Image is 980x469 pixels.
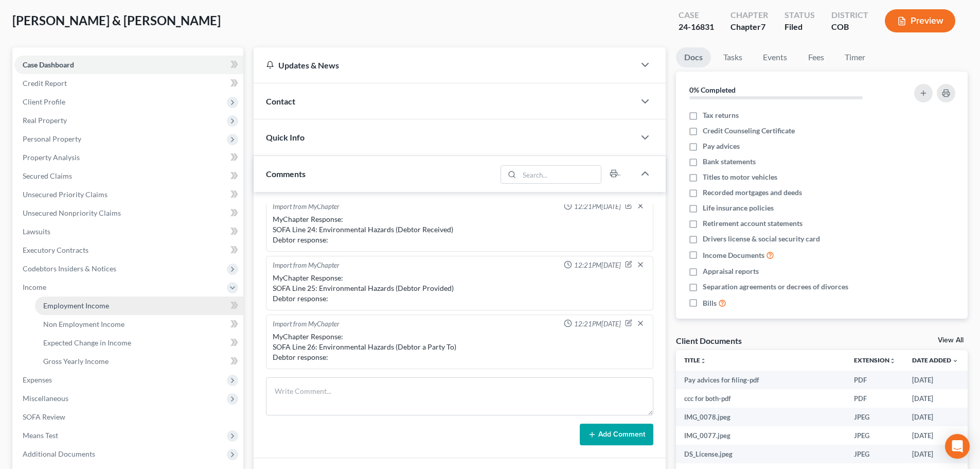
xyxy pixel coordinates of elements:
a: Property Analysis [14,148,243,167]
a: Gross Yearly Income [35,352,243,371]
span: SOFA Review [23,412,65,421]
a: Timer [836,47,874,67]
span: Income Documents [703,250,764,260]
span: Appraisal reports [703,266,759,276]
span: 12:21PM[DATE] [574,202,621,212]
span: Expenses [23,375,52,384]
span: Gross Yearly Income [43,357,109,366]
span: Case Dashboard [23,60,74,69]
span: Executory Contracts [23,246,88,254]
div: District [831,9,868,21]
input: Search... [520,166,601,183]
span: Real Property [23,116,67,125]
span: Unsecured Nonpriority Claims [23,209,121,217]
a: Unsecured Priority Claims [14,185,243,204]
div: COB [831,21,868,33]
a: Credit Report [14,74,243,93]
a: Lawsuits [14,222,243,241]
a: Executory Contracts [14,241,243,259]
td: [DATE] [904,389,967,408]
span: Contact [266,96,295,106]
td: IMG_0078.jpeg [676,408,846,426]
span: 7 [761,22,765,31]
td: JPEG [846,408,904,426]
a: Employment Income [35,297,243,315]
strong: 0% Completed [689,85,736,94]
div: Open Intercom Messenger [945,434,970,459]
span: [PERSON_NAME] & [PERSON_NAME] [12,13,221,28]
span: Separation agreements or decrees of divorces [703,282,848,292]
a: Unsecured Nonpriority Claims [14,204,243,222]
div: Case [679,9,714,21]
a: Date Added expand_more [912,356,958,364]
span: Expected Change in Income [43,338,131,347]
span: Means Test [23,431,58,440]
td: [DATE] [904,408,967,426]
div: Status [785,9,815,21]
td: JPEG [846,445,904,463]
td: IMG_0077.jpeg [676,426,846,445]
a: Events [755,47,795,67]
td: [DATE] [904,445,967,463]
span: Income [23,283,46,291]
div: Import from MyChapter [273,319,340,329]
span: 12:21PM[DATE] [574,319,621,329]
div: Import from MyChapter [273,260,340,271]
span: Quick Info [266,132,305,142]
td: Pay advices for filing-pdf [676,371,846,389]
span: Recorded mortgages and deeds [703,187,802,198]
td: DS_License.jpeg [676,445,846,463]
i: expand_more [952,358,958,364]
i: unfold_more [889,358,896,364]
td: JPEG [846,426,904,445]
a: Secured Claims [14,167,243,185]
span: Non Employment Income [43,320,124,328]
span: Miscellaneous [23,394,68,403]
div: Chapter [730,21,768,33]
div: MyChapter Response: SOFA Line 24: Environmental Hazards (Debtor Received) Debtor response: [273,214,647,245]
div: Import from MyChapter [273,202,340,212]
i: unfold_more [700,358,706,364]
span: Retirement account statements [703,218,803,229]
a: Extensionunfold_more [854,356,896,364]
span: Client Profile [23,97,65,106]
div: Updates & News [266,60,622,71]
span: Secured Claims [23,171,72,180]
span: Bills [703,298,717,308]
a: Fees [799,47,832,67]
span: Unsecured Priority Claims [23,190,108,199]
button: Preview [885,9,955,32]
span: Comments [266,169,306,179]
a: SOFA Review [14,408,243,426]
div: 24-16831 [679,21,714,33]
span: Tax returns [703,110,739,120]
div: MyChapter Response: SOFA Line 26: Environmental Hazards (Debtor a Party To) Debtor response: [273,332,647,362]
a: Titleunfold_more [684,356,706,364]
span: Drivers license & social security card [703,234,820,244]
div: Filed [785,21,815,33]
span: Titles to motor vehicles [703,172,777,182]
span: Codebtors Insiders & Notices [23,264,116,273]
span: Credit Report [23,79,67,88]
span: 12:21PM[DATE] [574,260,621,270]
td: [DATE] [904,371,967,389]
td: [DATE] [904,426,967,445]
button: Add Comment [580,424,653,445]
td: PDF [846,371,904,389]
a: Case Dashboard [14,56,243,74]
span: Lawsuits [23,227,50,236]
span: Bank statements [703,157,756,167]
span: Pay advices [703,141,740,151]
a: Expected Change in Income [35,334,243,352]
td: PDF [846,389,904,408]
td: ccc for both-pdf [676,389,846,408]
div: MyChapter Response: SOFA Line 25: Environmental Hazards (Debtor Provided) Debtor response: [273,273,647,304]
span: Property Analysis [23,153,80,162]
div: Chapter [730,9,768,21]
span: Employment Income [43,301,109,310]
a: View All [938,337,964,344]
div: Client Documents [676,335,742,346]
a: Docs [676,47,711,67]
span: Credit Counseling Certificate [703,126,795,136]
span: Additional Documents [23,449,95,458]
